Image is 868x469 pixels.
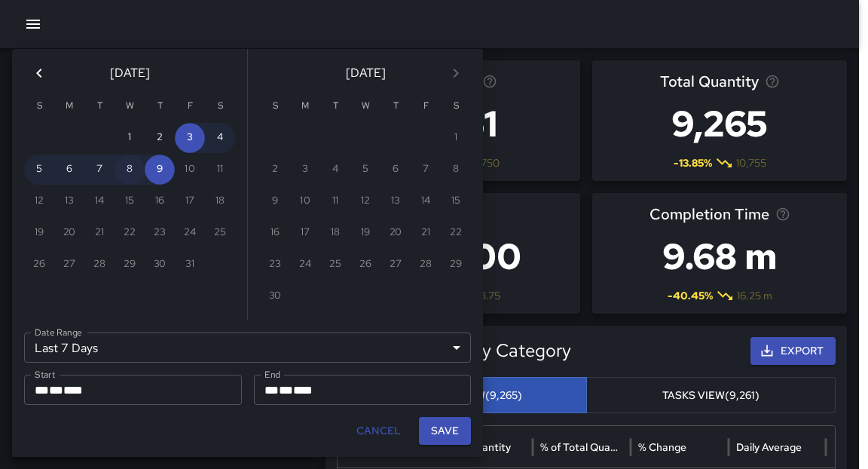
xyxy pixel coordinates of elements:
span: Tuesday [86,91,113,121]
span: Monday [292,91,319,121]
span: Year [63,385,83,396]
button: 9 [145,155,175,185]
span: [DATE] [346,63,386,84]
button: 7 [84,155,115,185]
div: Last 7 Days [24,333,471,363]
label: Start [35,368,55,381]
span: Day [279,385,293,396]
span: Day [49,385,63,396]
span: Wednesday [116,91,143,121]
button: 4 [205,123,235,153]
label: Date Range [35,326,82,339]
span: Saturday [206,91,234,121]
button: 3 [175,123,205,153]
button: Previous month [24,58,54,88]
span: Tuesday [322,91,349,121]
span: Wednesday [352,91,379,121]
span: Month [35,385,49,396]
span: Year [293,385,313,396]
label: End [264,368,280,381]
button: 6 [54,155,84,185]
button: 2 [145,123,175,153]
button: Save [419,417,471,445]
span: Sunday [26,91,53,121]
span: Sunday [261,91,289,121]
button: Cancel [350,417,407,445]
span: Friday [176,91,203,121]
button: 5 [24,155,54,185]
button: 1 [115,123,145,153]
button: 8 [115,155,145,185]
span: Friday [412,91,439,121]
span: Thursday [146,91,173,121]
span: Monday [56,91,83,121]
span: [DATE] [110,63,150,84]
span: Thursday [382,91,409,121]
span: Month [264,385,279,396]
span: Saturday [442,91,469,121]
